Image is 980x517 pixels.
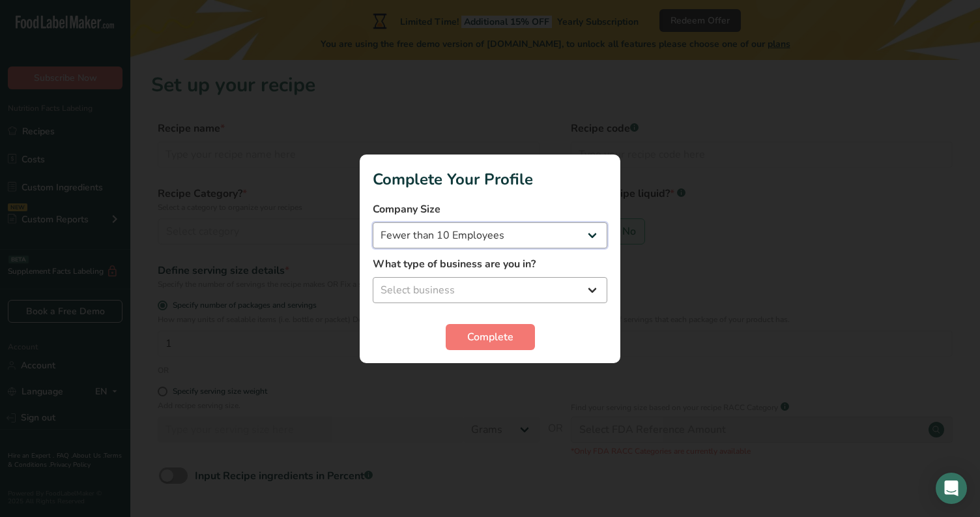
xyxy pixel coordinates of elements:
[373,201,607,217] label: Company Size
[373,168,607,191] h1: Complete Your Profile
[936,473,967,504] div: Open Intercom Messenger
[373,256,607,272] label: What type of business are you in?
[446,324,535,350] button: Complete
[467,329,513,345] span: Complete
